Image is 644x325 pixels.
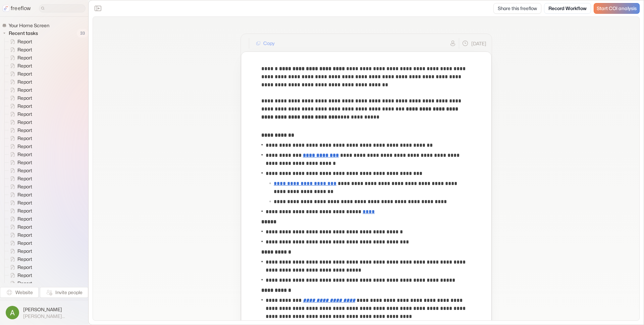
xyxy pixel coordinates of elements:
[5,191,35,199] a: Report
[16,207,34,214] span: Report
[16,151,34,158] span: Report
[5,46,35,54] a: Report
[252,38,279,49] button: Copy
[5,215,35,223] a: Report
[5,247,35,255] a: Report
[493,3,541,14] button: Share this freeflow
[2,29,41,37] button: Recent tasks
[23,313,83,319] span: [PERSON_NAME][EMAIL_ADDRESS]
[7,22,51,29] span: Your Home Screen
[16,183,34,190] span: Report
[2,22,52,29] a: Your Home Screen
[5,142,35,150] a: Report
[5,38,35,46] a: Report
[6,306,19,319] img: profile
[5,263,35,271] a: Report
[16,256,34,263] span: Report
[5,54,35,62] a: Report
[16,175,34,182] span: Report
[5,271,35,279] a: Report
[16,119,34,126] span: Report
[16,127,34,134] span: Report
[16,159,34,166] span: Report
[5,118,35,126] a: Report
[5,86,35,94] a: Report
[5,134,35,142] a: Report
[5,94,35,102] a: Report
[597,6,637,11] span: Start COI analysis
[16,62,34,69] span: Report
[4,304,84,321] button: [PERSON_NAME][PERSON_NAME][EMAIL_ADDRESS]
[11,4,31,12] p: freeflow
[23,306,83,313] span: [PERSON_NAME]
[16,272,34,279] span: Report
[77,29,88,38] span: 33
[5,279,35,287] a: Report
[5,239,35,247] a: Report
[16,46,34,53] span: Report
[5,255,35,263] a: Report
[5,78,35,86] a: Report
[16,280,34,287] span: Report
[16,87,34,93] span: Report
[5,62,35,70] a: Report
[471,40,486,47] p: [DATE]
[7,30,40,37] span: Recent tasks
[5,207,35,215] a: Report
[5,183,35,191] a: Report
[16,95,34,101] span: Report
[5,126,35,134] a: Report
[16,224,34,230] span: Report
[16,191,34,198] span: Report
[16,199,34,206] span: Report
[16,38,34,45] span: Report
[16,54,34,61] span: Report
[16,232,34,238] span: Report
[5,175,35,183] a: Report
[5,223,35,231] a: Report
[5,70,35,78] a: Report
[5,150,35,158] a: Report
[16,216,34,222] span: Report
[16,111,34,118] span: Report
[16,79,34,85] span: Report
[93,3,103,14] button: Close the sidebar
[5,110,35,118] a: Report
[16,264,34,271] span: Report
[5,199,35,207] a: Report
[594,3,640,14] a: Start COI analysis
[16,248,34,254] span: Report
[40,287,88,298] button: Invite people
[16,71,34,77] span: Report
[3,4,31,12] a: freeflow
[16,135,34,142] span: Report
[544,3,591,14] a: Record Workflow
[16,167,34,174] span: Report
[5,158,35,167] a: Report
[5,167,35,175] a: Report
[5,231,35,239] a: Report
[16,143,34,150] span: Report
[5,102,35,110] a: Report
[16,240,34,246] span: Report
[16,103,34,109] span: Report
